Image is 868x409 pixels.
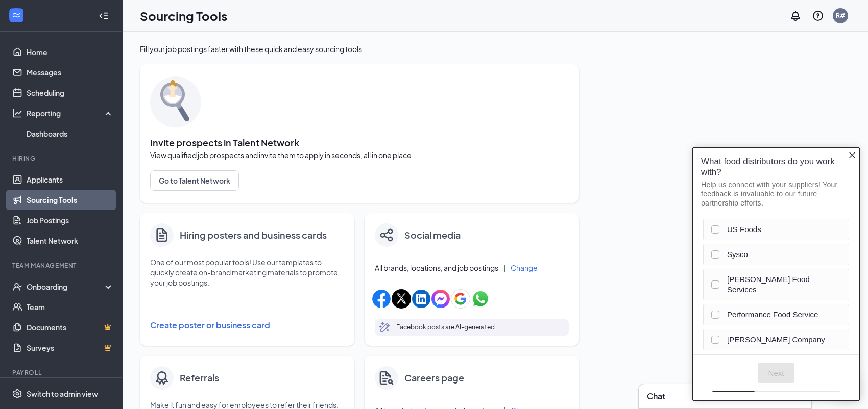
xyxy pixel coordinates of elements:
img: facebookMessengerIcon [431,290,450,308]
div: Team Management [12,261,112,270]
div: R# [836,11,845,20]
svg: Document [154,226,170,244]
iframe: Sprig User Feedback Dialog [684,139,868,409]
img: xIcon [392,289,411,309]
div: Onboarding [27,282,105,292]
img: share [380,228,393,242]
button: Create poster or business card [150,315,344,336]
div: | [503,262,505,273]
span: View qualified job prospects and invite them to apply in seconds, all in one place. [150,150,569,160]
button: Go to Talent Network [150,170,239,191]
div: Fill your job postings faster with these quick and easy sourcing tools. [140,44,579,54]
a: Job Postings [27,210,114,231]
img: facebookIcon [372,290,391,308]
p: Facebook posts are AI-generated [396,322,495,333]
h4: Careers page [404,371,464,385]
a: Scheduling [27,83,114,103]
img: badge [154,370,170,386]
svg: Analysis [12,108,22,118]
a: Messages [27,62,114,83]
a: Team [27,297,114,317]
a: DocumentsCrown [27,317,114,338]
span: All brands, locations, and job postings [375,263,498,273]
div: Switch to admin view [27,389,98,399]
h3: Chat [647,391,665,402]
svg: MagicPencil [379,321,391,334]
a: SurveysCrown [27,338,114,358]
a: Applicants [27,169,114,190]
img: careers [379,371,394,385]
svg: Notifications [789,10,802,22]
button: Change [511,264,538,271]
h4: Referrals [180,371,219,385]
p: One of our most popular tools! Use our templates to quickly create on-brand marketing materials t... [150,257,344,288]
span: Invite prospects in Talent Network [150,138,569,148]
a: Dashboards [27,123,114,144]
img: googleIcon [451,289,470,309]
svg: WorkstreamLogo [11,10,21,20]
h4: Hiring posters and business cards [180,228,327,242]
div: Reporting [27,108,114,118]
img: linkedinIcon [412,290,430,308]
a: Go to Talent Network [150,170,569,191]
div: Hiring [12,154,112,163]
h1: Sourcing Tools [140,7,227,24]
svg: Settings [12,389,22,399]
a: Sourcing Tools [27,190,114,210]
h4: Social media [404,228,461,242]
svg: QuestionInfo [812,10,824,22]
img: sourcing-tools [150,76,201,127]
div: Payroll [12,368,112,377]
svg: Collapse [99,11,109,21]
a: Home [27,42,114,62]
svg: UserCheck [12,282,22,292]
img: whatsappIcon [471,290,490,308]
a: Talent Network [27,231,114,251]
